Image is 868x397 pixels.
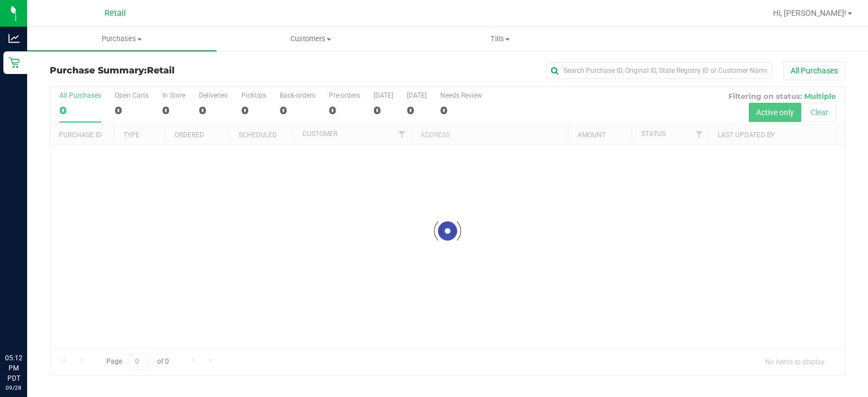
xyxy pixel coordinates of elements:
a: Tills [406,27,595,51]
p: 09/28 [5,383,22,392]
span: Retail [105,8,126,18]
a: Purchases [27,27,216,51]
p: 05:12 PM PDT [5,353,22,383]
span: Hi, [PERSON_NAME]! [773,8,847,18]
span: Retail [147,65,175,76]
span: Tills [406,34,594,44]
span: Customers [217,34,405,44]
span: Purchases [27,34,216,44]
inline-svg: Analytics [8,33,20,44]
a: Customers [216,27,406,51]
h3: Purchase Summary: [50,66,315,76]
input: Search Purchase ID, Original ID, State Registry ID or Customer Name... [546,62,772,79]
button: All Purchases [783,61,845,80]
iframe: Resource center [11,307,45,341]
inline-svg: Retail [8,57,20,68]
